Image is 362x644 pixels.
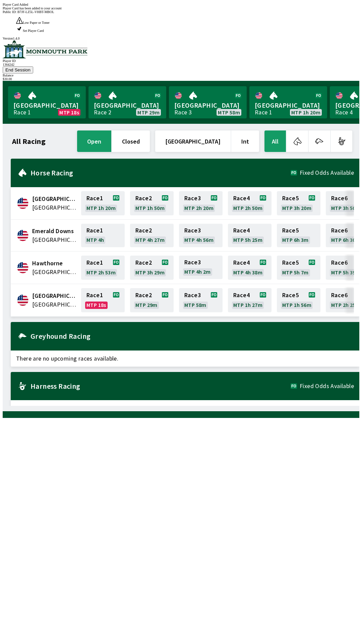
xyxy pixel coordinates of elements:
[282,228,299,233] span: Race 5
[32,291,77,300] span: Monmouth Park
[282,292,299,298] span: Race 5
[23,21,50,24] span: Low Paper or Toner
[12,139,46,144] h1: All Racing
[233,260,250,265] span: Race 4
[112,130,150,152] button: closed
[88,86,166,118] a: [GEOGRAPHIC_DATA]Race 2MTP 29m
[130,191,174,215] a: Race2MTP 1h 50m
[231,130,259,152] button: Int
[331,205,360,211] span: MTP 3h 50m
[277,224,320,247] a: Race5MTP 6h 3m
[282,205,311,211] span: MTP 3h 20m
[86,205,116,211] span: MTP 1h 20m
[135,228,152,233] span: Race 2
[94,110,111,115] div: Race 2
[277,256,320,280] a: Race5MTP 5h 7m
[135,270,165,275] span: MTP 3h 29m
[32,268,77,276] span: United States
[255,101,322,110] span: [GEOGRAPHIC_DATA]
[11,400,359,416] span: There are no upcoming races available.
[331,302,360,308] span: MTP 2h 25m
[3,37,359,40] div: Version 1.4.0
[81,191,125,215] a: Race1MTP 1h 20m
[335,110,353,115] div: Race 4
[331,196,348,201] span: Race 6
[255,110,272,115] div: Race 1
[184,292,201,298] span: Race 3
[135,302,158,308] span: MTP 29m
[249,86,327,118] a: [GEOGRAPHIC_DATA]Race 1MTP 1h 20m
[59,110,79,115] span: MTP 18s
[291,110,320,115] span: MTP 1h 20m
[130,288,174,312] a: Race2MTP 29m
[184,302,206,308] span: MTP 58m
[135,237,165,243] span: MTP 4h 27m
[300,383,354,389] span: Fixed Odds Available
[81,224,125,247] a: Race1MTP 4h
[3,3,359,6] div: Player Card Added
[233,228,250,233] span: Race 4
[184,237,214,243] span: MTP 4h 56m
[179,191,223,215] a: Race3MTP 2h 20m
[86,270,116,275] span: MTP 2h 53m
[233,196,250,201] span: Race 4
[3,10,359,14] div: Public ID:
[130,224,174,247] a: Race2MTP 4h 27m
[331,260,348,265] span: Race 6
[135,196,152,201] span: Race 2
[282,196,299,201] span: Race 5
[184,205,214,211] span: MTP 2h 20m
[179,256,223,280] a: Race3MTP 4h 2m
[81,288,125,312] a: Race1MTP 18s
[94,101,161,110] span: [GEOGRAPHIC_DATA]
[277,191,320,215] a: Race5MTP 3h 20m
[174,110,192,115] div: Race 3
[218,110,240,115] span: MTP 58m
[233,302,262,308] span: MTP 1h 27m
[331,292,348,298] span: Race 6
[31,170,291,175] h2: Horse Racing
[135,260,152,265] span: Race 2
[32,195,77,203] span: Canterbury Park
[135,205,165,211] span: MTP 1h 50m
[155,130,231,152] button: [GEOGRAPHIC_DATA]
[174,101,241,110] span: [GEOGRAPHIC_DATA]
[3,66,33,73] button: End Session
[331,237,360,243] span: MTP 6h 30m
[32,203,77,212] span: United States
[184,196,201,201] span: Race 3
[277,288,320,312] a: Race5MTP 1h 56m
[86,196,103,201] span: Race 1
[282,260,299,265] span: Race 5
[86,228,103,233] span: Race 1
[3,77,359,81] div: $ 30.00
[32,235,77,244] span: United States
[135,292,152,298] span: Race 2
[77,130,111,152] button: open
[3,40,87,58] img: venue logo
[31,333,354,339] h2: Greyhound Racing
[233,292,250,298] span: Race 4
[264,130,286,152] button: All
[81,256,125,280] a: Race1MTP 2h 53m
[11,351,359,367] span: There are no upcoming races available.
[282,237,309,243] span: MTP 6h 3m
[233,237,262,243] span: MTP 5h 25m
[130,256,174,280] a: Race2MTP 3h 29m
[282,302,311,308] span: MTP 1h 56m
[13,101,80,110] span: [GEOGRAPHIC_DATA]
[282,270,309,275] span: MTP 5h 7m
[32,300,77,309] span: United States
[86,292,103,298] span: Race 1
[300,170,354,175] span: Fixed Odds Available
[31,383,291,389] h2: Harness Racing
[86,302,106,308] span: MTP 18s
[169,86,247,118] a: [GEOGRAPHIC_DATA]Race 3MTP 58m
[17,10,54,14] span: B7JF-LZ5L-VHBT-MBOL
[86,260,103,265] span: Race 1
[86,237,104,243] span: MTP 4h
[8,86,86,118] a: [GEOGRAPHIC_DATA]Race 1MTP 18s
[3,6,62,10] span: Player Card has been added to your account
[3,73,359,77] div: Balance
[184,260,201,265] span: Race 3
